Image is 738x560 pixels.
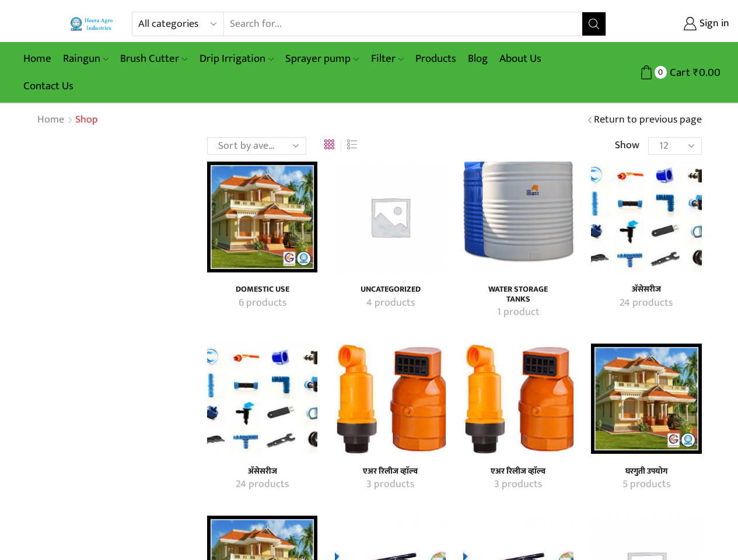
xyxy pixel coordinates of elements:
[365,45,410,72] a: Filter
[335,162,445,272] img: Uncategorized
[348,477,432,492] a: Visit product category एअर रिलीज व्हाॅल्व
[335,344,445,454] a: Visit product category एअर रिलीज व्हाॅल्व
[194,45,279,72] a: Drip Irrigation
[366,296,415,311] mark: 4 products
[37,113,65,128] a: Home
[476,305,561,320] a: Visit product category Water Storage Tanks
[37,113,98,128] nav: Breadcrumb
[236,477,289,492] mark: 24 products
[366,477,414,492] mark: 3 products
[494,45,547,72] a: About Us
[463,344,573,454] a: Visit product category एअर रिलीज व्हाॅल्व
[279,45,365,72] a: Sprayer pump
[207,162,317,272] img: Domestic Use
[335,162,445,272] a: Visit product category Uncategorized
[114,45,193,72] a: Brush Cutter
[239,296,286,311] mark: 6 products
[57,45,114,72] a: Raingun
[335,344,445,454] img: एअर रिलीज व्हाॅल्व
[348,467,432,477] h4: एअर रिलीज व्हाॅल्व
[667,65,690,80] span: Cart
[18,45,57,72] a: Home
[476,467,561,477] a: Visit product category एअर रिलीज व्हाॅल्व
[348,467,432,477] a: Visit product category एअर रिलीज व्हाॅल्व
[348,285,432,295] h4: Uncategorized
[494,477,542,492] mark: 3 products
[693,64,720,82] bdi: 0.00
[207,162,317,272] a: Visit product category Domestic Use
[594,113,702,128] a: Return to previous page
[624,13,729,34] a: Sign in
[697,16,729,32] span: Sign in
[463,344,573,454] img: एअर रिलीज व्हाॅल्व
[348,296,432,311] a: Visit product category Uncategorized
[582,12,606,36] button: Search button
[463,162,573,272] img: Water Storage Tanks
[220,285,305,295] h4: Domestic Use
[618,62,720,83] a: 0 Cart ₹0.00
[220,467,305,477] h4: अ‍ॅसेसरीज
[207,344,317,454] a: Visit product category अ‍ॅसेसरीज
[207,137,306,155] select: Shop order
[348,285,432,295] a: Visit product category Uncategorized
[476,285,561,304] a: Visit product category Water Storage Tanks
[220,467,305,477] a: Visit product category अ‍ॅसेसरीज
[497,305,540,320] mark: 1 product
[75,114,98,127] h1: Shop
[655,66,667,78] span: 0
[18,72,79,100] a: Contact Us
[462,45,494,72] a: Blog
[224,12,582,36] input: Search for...
[410,45,462,72] a: Products
[476,285,561,304] h4: Water Storage Tanks
[463,162,573,272] a: Visit product category Water Storage Tanks
[220,296,305,311] a: Visit product category Domestic Use
[220,477,305,492] a: Visit product category अ‍ॅसेसरीज
[220,285,305,295] a: Visit product category Domestic Use
[207,344,317,454] img: अ‍ॅसेसरीज
[476,467,561,477] h4: एअर रिलीज व्हाॅल्व
[476,477,561,492] a: Visit product category एअर रिलीज व्हाॅल्व
[693,64,699,82] span: ₹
